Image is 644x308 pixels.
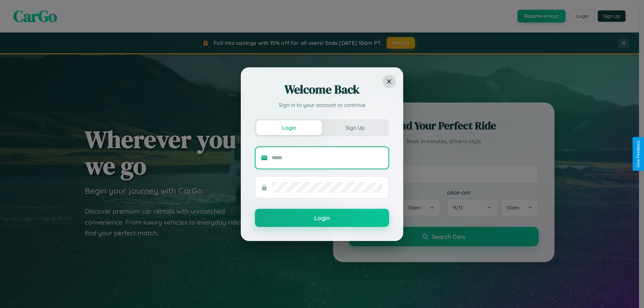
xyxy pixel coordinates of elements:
[636,140,641,168] div: Give Feedback
[255,209,389,227] button: Login
[256,120,322,135] button: Login
[255,81,389,98] h2: Welcome Back
[255,101,389,109] p: Sign in to your account to continue
[322,120,388,135] button: Sign Up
